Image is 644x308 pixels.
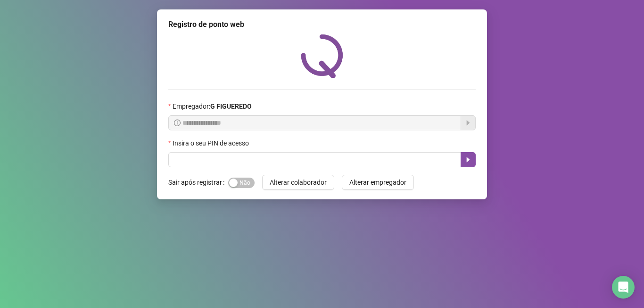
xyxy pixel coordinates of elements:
button: Alterar colaborador [262,175,334,190]
span: Alterar colaborador [270,177,327,188]
img: QRPoint [301,34,343,78]
span: caret-right [464,156,472,163]
label: Insira o seu PIN de acesso [168,138,255,148]
strong: G FIGUEREDO [210,103,252,110]
span: Alterar empregador [349,177,406,188]
button: Alterar empregador [342,175,414,190]
span: info-circle [174,120,181,126]
div: Registro de ponto web [168,19,476,30]
label: Sair após registrar [168,175,228,190]
div: Open Intercom Messenger [612,276,635,299]
span: Empregador : [173,101,252,111]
